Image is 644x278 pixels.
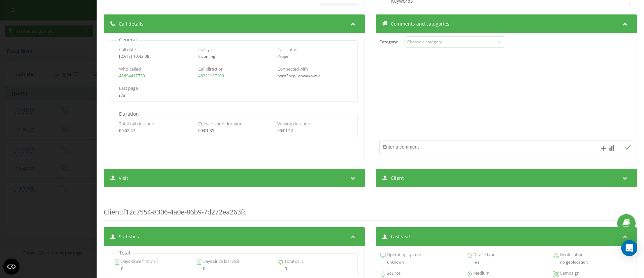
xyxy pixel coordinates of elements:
div: 00:01:35 [198,128,270,133]
span: Who called [119,66,141,72]
p: Total [117,249,132,256]
div: born2bepl_nowakowski [277,74,350,78]
span: Source [386,270,400,277]
div: Choose a category [407,39,491,45]
div: 3 [278,267,354,271]
span: Device type [472,251,495,258]
div: no geolocation [553,260,632,265]
span: Statistics [119,233,139,240]
div: [DATE] 10:42:08 [119,54,191,59]
div: 0 [196,267,272,271]
div: 00:01:12 [277,128,350,133]
div: 0 [114,267,191,271]
span: Visit [119,175,128,182]
span: Conversation duration [198,121,243,127]
span: Days since first visit [120,258,158,265]
span: Client [391,175,404,182]
div: : f12c7554-8306-4a0e-86b9-7d272ea263fc [104,194,637,221]
span: Connected with [277,66,308,72]
a: 48694417730 [119,73,145,79]
span: Campaign [559,270,580,277]
div: Open Intercom Messenger [621,240,637,256]
span: Last visit [391,233,410,240]
span: Comments and categories [391,21,449,27]
div: n/a [119,93,349,98]
span: Last page [119,85,138,91]
span: Total calls [283,258,304,265]
span: Call details [119,21,144,27]
span: Geolocation [559,251,584,258]
span: Medium [472,270,489,277]
div: A i beżowe? [319,3,358,15]
span: Incoming [198,53,215,59]
div: unknown [380,260,459,265]
p: Duration [117,111,141,117]
span: Call type [198,46,215,52]
a: 48221137100 [198,73,224,79]
span: Operating system [386,251,421,258]
h4: Category : [379,40,405,44]
span: Total call duration [119,121,154,127]
span: Proper [277,53,290,59]
span: Client [104,207,121,216]
span: Days since last visit [202,258,239,265]
span: Call status [277,46,297,52]
p: General [117,36,139,43]
span: Waiting duration [277,121,310,127]
div: n/a [467,260,546,265]
span: Call date [119,46,136,52]
div: 00:02:47 [119,128,191,133]
span: Call direction [198,66,224,72]
button: Open CMP widget [3,259,19,275]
